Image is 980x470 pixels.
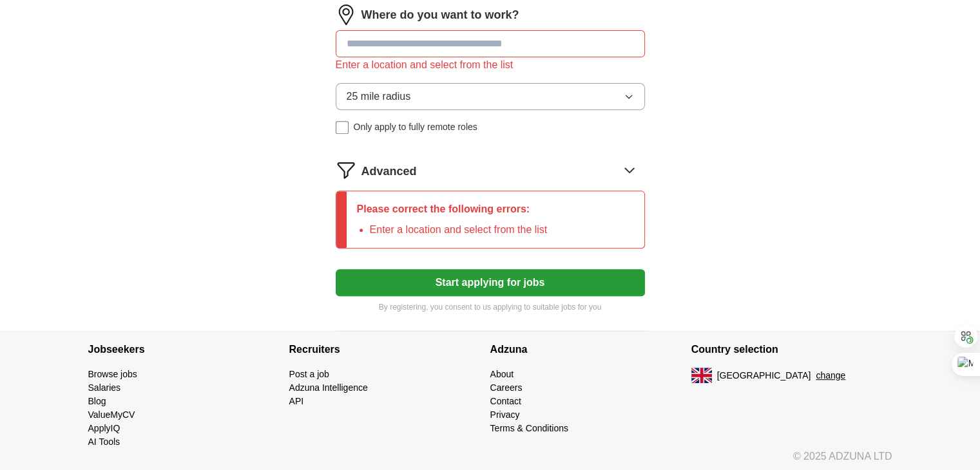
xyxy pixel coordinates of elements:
input: Only apply to fully remote roles [336,121,349,134]
a: Terms & Conditions [490,423,568,433]
span: 25 mile radius [347,89,411,104]
button: 25 mile radius [336,83,645,110]
a: Blog [88,396,106,406]
span: Only apply to fully remote roles [354,120,477,134]
label: Where do you want to work? [361,6,519,24]
a: Privacy [490,409,520,420]
span: Advanced [361,163,417,180]
a: API [289,396,304,406]
img: UK flag [691,368,712,383]
span: [GEOGRAPHIC_DATA] [717,369,811,382]
button: change [816,369,845,382]
h4: Country selection [691,332,892,368]
img: location.png [336,5,356,25]
a: ValueMyCV [88,409,135,420]
div: Enter a location and select from the list [336,57,645,73]
button: Start applying for jobs [336,269,645,296]
a: Contact [490,396,521,406]
p: Please correct the following errors: [357,202,548,217]
a: Adzuna Intelligence [289,382,368,393]
a: About [490,369,514,379]
a: Browse jobs [88,369,137,379]
a: AI Tools [88,437,120,447]
li: Enter a location and select from the list [370,222,548,238]
a: Post a job [289,369,329,379]
img: filter [336,160,356,180]
a: ApplyIQ [88,423,120,433]
a: Careers [490,382,523,393]
a: Salaries [88,382,121,393]
p: By registering, you consent to us applying to suitable jobs for you [336,301,645,313]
